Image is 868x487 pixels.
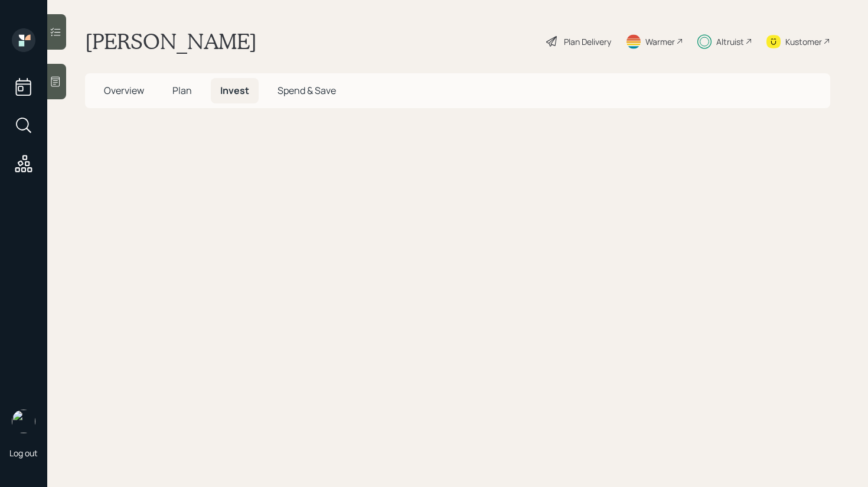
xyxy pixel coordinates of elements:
[9,447,38,459] div: Log out
[716,35,744,48] div: Altruist
[278,84,336,97] span: Spend & Save
[12,410,35,433] img: retirable_logo.png
[564,35,611,48] div: Plan Delivery
[172,84,192,97] span: Plan
[785,35,822,48] div: Kustomer
[220,84,249,97] span: Invest
[645,35,675,48] div: Warmer
[104,84,144,97] span: Overview
[85,28,257,54] h1: [PERSON_NAME]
